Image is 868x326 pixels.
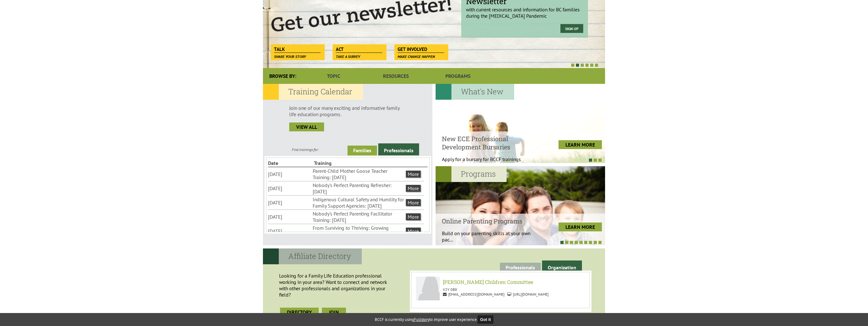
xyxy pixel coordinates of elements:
[268,213,311,221] li: [DATE]
[268,199,311,206] li: [DATE]
[507,292,549,297] span: [URL][DOMAIN_NAME]
[313,224,405,238] li: From Surviving to Thriving: Growing Resilience for Weathering Life's Storms
[271,44,324,53] a: Talk Share your story
[406,228,421,235] a: More
[289,122,324,131] a: view all
[314,159,359,167] li: Training
[558,223,602,231] a: LEARN MORE
[322,308,346,317] a: join
[418,279,583,285] h6: [PERSON_NAME] Children Committee
[500,263,541,273] a: Professionals
[560,24,583,33] a: Sign Up
[398,54,435,59] span: Make change happen
[443,292,505,297] span: [EMAIL_ADDRESS][DOMAIN_NAME]
[274,46,321,53] span: Talk
[289,105,406,117] p: Join one of our many exciting and informative family life education programs.
[478,316,494,323] button: Got it
[336,46,382,53] span: Act
[436,166,507,182] h2: Programs
[436,84,514,100] h2: What's New
[406,185,421,192] a: More
[280,308,319,317] a: Directory
[303,68,365,84] a: Topic
[406,213,421,220] a: More
[442,135,537,151] h4: New ECE Professional Development Bursaries
[333,44,386,53] a: Act Take a survey
[416,277,440,300] img: Langley Children Committee Alicia Rempel
[268,170,311,178] li: [DATE]
[442,230,537,243] p: Build on your parenting skills at your own pac...
[378,143,419,155] a: Professionals
[266,269,407,301] p: Looking for a Family Life Education professional working in your area? Want to connect and networ...
[365,68,427,84] a: Resources
[442,217,537,225] h4: Online Parenting Programs
[413,273,588,307] a: Langley Children Committee Alicia Rempel [PERSON_NAME] Children Committee V2Y 0B8 [EMAIL_ADDRESS]...
[406,171,421,178] a: More
[398,46,444,53] span: Get Involved
[414,317,429,322] a: Fullstory
[427,68,489,84] a: Programs
[442,156,537,169] p: Apply for a bursary for BCCF trainings West...
[268,185,311,192] li: [DATE]
[263,248,362,264] h2: Affiliate Directory
[406,199,421,206] a: More
[542,260,582,273] a: Organization
[313,167,405,181] li: Parent-Child Mother Goose Teacher Training: [DATE]
[274,54,306,59] span: Share your story
[313,210,405,224] li: Nobody's Perfect Parenting Facilitator Training: [DATE]
[313,181,405,195] li: Nobody's Perfect Parenting Refresher: [DATE]
[416,287,585,292] p: V2Y 0B8
[268,159,313,167] li: Date
[394,44,447,53] a: Get Involved Make change happen
[263,147,348,152] div: Find trainings for:
[263,68,303,84] div: Browse By:
[263,84,363,100] h2: Training Calendar
[558,140,602,149] a: LEARN MORE
[313,196,405,210] li: Indigenous Cultural Safety and Humility for Family Support Agencies: [DATE]
[268,227,311,235] li: [DATE]
[336,54,360,59] span: Take a survey
[348,146,377,155] a: Families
